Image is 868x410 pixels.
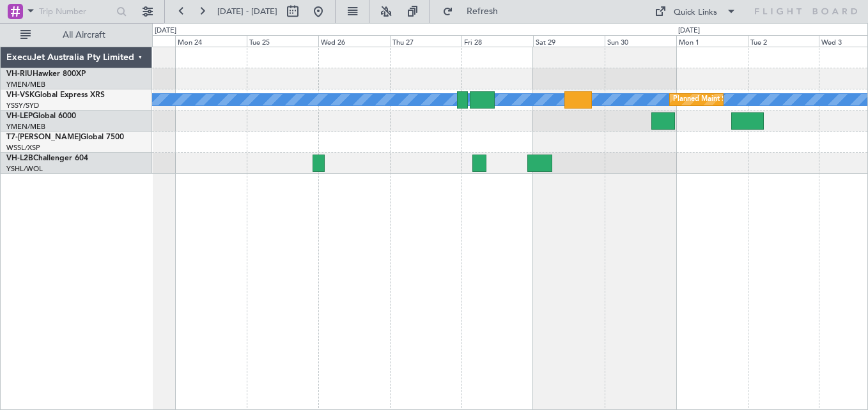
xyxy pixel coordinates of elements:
a: T7-[PERSON_NAME]Global 7500 [6,133,124,141]
div: Wed 26 [318,35,390,47]
span: Refresh [456,7,509,16]
div: [DATE] [678,26,700,36]
div: [DATE] [155,26,176,36]
a: VH-LEPGlobal 6000 [6,112,76,120]
span: T7-[PERSON_NAME] [6,133,81,141]
div: Planned Maint Sydney ([PERSON_NAME] Intl) [673,90,821,109]
div: Sun 30 [605,35,676,47]
span: VH-L2B [6,155,33,162]
div: Tue 25 [247,35,318,47]
div: Thu 27 [390,35,461,47]
span: VH-LEP [6,112,33,120]
span: All Aircraft [33,31,135,40]
a: VH-VSKGlobal Express XRS [6,91,105,99]
button: Refresh [437,1,513,22]
input: Trip Number [39,2,112,21]
a: YMEN/MEB [6,122,45,132]
div: Tue 2 [748,35,819,47]
a: VH-L2BChallenger 604 [6,155,88,162]
button: All Aircraft [14,25,139,45]
div: Fri 28 [461,35,533,47]
button: Quick Links [648,1,743,22]
a: YSHL/WOL [6,164,43,174]
div: Quick Links [674,6,717,19]
span: [DATE] - [DATE] [217,6,277,17]
a: YMEN/MEB [6,80,45,89]
a: VH-RIUHawker 800XP [6,70,86,78]
span: VH-RIU [6,70,33,78]
div: Mon 24 [175,35,247,47]
span: VH-VSK [6,91,35,99]
div: Mon 1 [676,35,748,47]
div: Sat 29 [533,35,605,47]
a: YSSY/SYD [6,101,39,110]
a: WSSL/XSP [6,143,40,153]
